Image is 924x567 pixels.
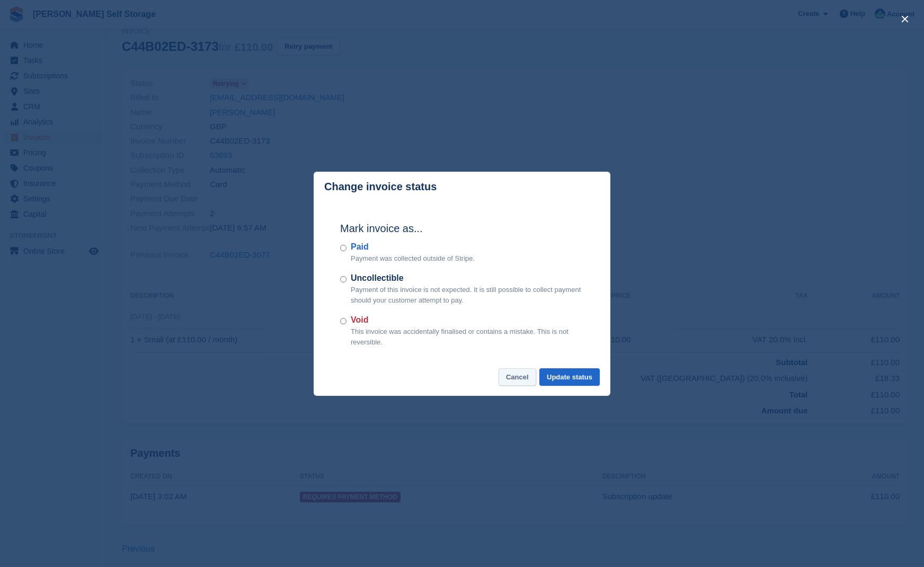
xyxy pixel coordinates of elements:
button: Update status [539,368,600,386]
h2: Mark invoice as... [340,220,584,236]
button: close [896,11,913,28]
p: Change invoice status [324,181,437,193]
label: Paid [351,241,475,253]
label: Void [351,314,584,326]
button: Cancel [499,368,536,386]
p: This invoice was accidentally finalised or contains a mistake. This is not reversible. [351,326,584,347]
p: Payment of this invoice is not expected. It is still possible to collect payment should your cust... [351,285,584,305]
p: Payment was collected outside of Stripe. [351,253,475,264]
label: Uncollectible [351,272,584,285]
